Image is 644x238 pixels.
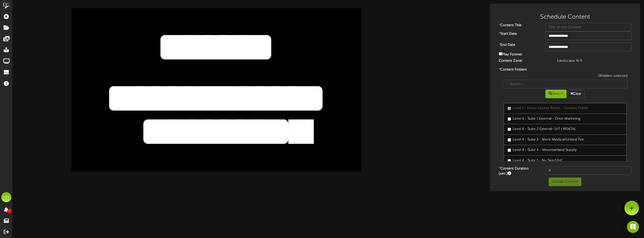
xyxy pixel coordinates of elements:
label: Content Zone: [495,58,553,63]
input: Level 4 - Suite 4 - Mountainland Supply [508,149,511,152]
h3: Schedule Content [495,14,635,20]
div: Landscape 16:9 [553,58,635,63]
div: Open Intercom Messenger [627,221,639,233]
button: Upload Content [549,178,581,186]
button: Clear [568,90,585,98]
label: Level 4 - Suite 4 - Mountainland Supply [508,148,577,153]
label: Content Folders [495,67,542,72]
label: Start Date [495,31,542,37]
div: 0 Folders selected [499,74,632,80]
span: 0 [7,209,12,213]
label: Level 4 - Suite 3 - Merit Medical/United Tire [508,137,584,142]
input: Level 1 - Visitor Locker Room - Content Folder [508,107,511,110]
input: 15 [545,166,631,175]
input: Level 4 - Suite 3 - Merit Medical/United Tire [508,138,511,142]
label: Level 4 - Suite 1 External - Drive Marketing [508,116,581,121]
input: -- Search -- [503,80,628,88]
label: Play Forever [499,51,522,57]
label: Level 4 - Suite 5 - Nu Skin/UHC [508,158,563,163]
label: Content Duration (sec.) [495,166,542,176]
input: Play Forever [499,52,502,55]
label: Content Title [495,23,542,28]
div: HH [1,192,11,202]
input: Title of this Content [545,23,631,31]
input: Level 4 - Suite 2 External- LVT / RENTAL [508,128,511,131]
label: Level 4 - Suite 2 External- LVT / RENTAL [508,127,576,132]
label: End Date [495,43,542,48]
button: Search [545,90,567,98]
input: Level 4 - Suite 1 External - Drive Marketing [508,117,511,121]
input: Level 4 - Suite 5 - Nu Skin/UHC [508,159,511,162]
span: Level 1 - Visitor Locker Room - Content Folder [513,106,588,110]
